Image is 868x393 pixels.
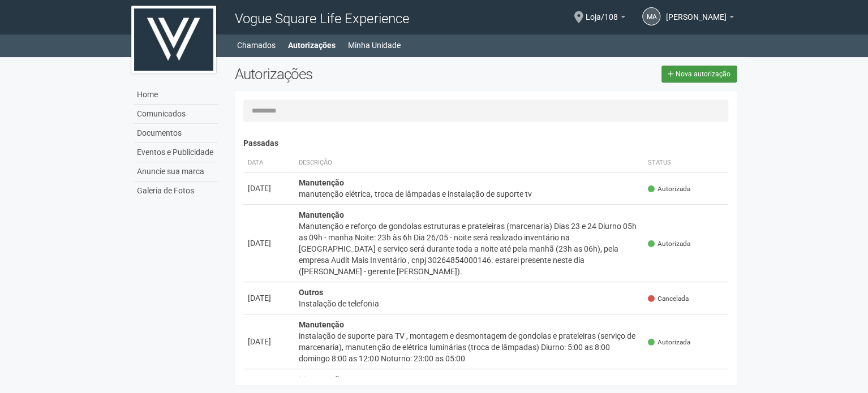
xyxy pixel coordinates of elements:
a: Chamados [237,37,276,53]
span: Cancelada [648,294,689,304]
strong: Outros [299,288,323,297]
a: Home [134,85,218,105]
div: [DATE] [248,237,290,249]
a: Anuncie sua marca [134,162,218,182]
h2: Autorizações [235,66,477,83]
div: Instalação de telefonia [299,298,639,309]
a: Minha Unidade [348,37,401,53]
strong: Manutenção [299,210,344,219]
div: [DATE] [248,183,290,194]
a: Nova autorização [661,66,737,83]
span: Loja/108 [586,2,618,21]
a: Documentos [134,124,218,143]
a: Comunicados [134,105,218,124]
a: Galeria de Fotos [134,182,218,200]
span: Mari Angela Fernandes [666,2,727,21]
span: Nova autorização [676,70,731,78]
div: [DATE] [248,292,290,304]
strong: Manutenção [299,375,344,384]
img: logo.jpg [131,6,216,74]
div: Manutenção e reforço de gondolas estruturas e prateleiras (marcenaria) Dias 23 e 24 Diurno 05h as... [299,221,639,277]
span: Autorizada [648,239,690,249]
th: Data [243,154,294,172]
div: instalação de suporte para TV , montagem e desmontagem de gondolas e prateleiras (serviço de marc... [299,330,639,364]
h4: Passadas [243,139,728,148]
a: Autorizações [288,37,336,53]
div: [DATE] [248,336,290,347]
a: MA [642,7,660,25]
span: Autorizada [648,184,690,194]
th: Status [643,154,728,172]
a: [PERSON_NAME] [666,14,734,23]
a: Loja/108 [586,14,625,23]
a: Eventos e Publicidade [134,143,218,162]
div: manutenção elétrica, troca de lâmpadas e instalação de suporte tv [299,188,639,200]
span: Autorizada [648,338,690,347]
span: Vogue Square Life Experience [235,11,409,27]
strong: Manutenção [299,178,344,187]
th: Descrição [294,154,643,172]
strong: Manutenção [299,320,344,329]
